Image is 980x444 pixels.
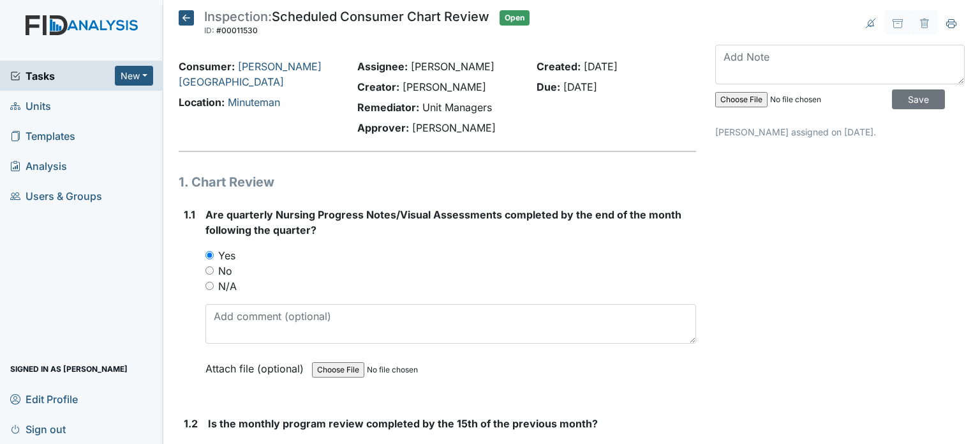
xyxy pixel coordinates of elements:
[205,251,214,259] input: Yes
[204,9,272,24] span: Inspection:
[537,80,560,93] strong: Due:
[179,60,235,73] strong: Consumer:
[715,125,965,139] p: [PERSON_NAME] assigned on [DATE].
[179,60,322,88] a: [PERSON_NAME][GEOGRAPHIC_DATA]
[357,60,408,73] strong: Assignee:
[357,121,409,134] strong: Approver:
[216,26,258,35] span: #00011530
[205,354,309,376] label: Attach file (optional)
[204,10,489,38] div: Scheduled Consumer Chart Review
[10,359,128,379] span: Signed in as [PERSON_NAME]
[10,96,51,116] span: Units
[10,419,66,439] span: Sign out
[179,96,225,109] strong: Location:
[357,101,419,114] strong: Remediator:
[563,80,597,93] span: [DATE]
[184,207,195,222] label: 1.1
[218,248,235,263] label: Yes
[205,266,214,275] input: No
[892,89,945,109] input: Save
[184,416,198,431] label: 1.2
[500,10,530,26] span: Open
[403,80,486,93] span: [PERSON_NAME]
[205,208,681,236] span: Are quarterly Nursing Progress Notes/Visual Assessments completed by the end of the month followi...
[179,172,696,192] h1: 1. Chart Review
[584,60,618,73] span: [DATE]
[10,68,115,84] a: Tasks
[422,101,492,114] span: Unit Managers
[228,96,280,109] a: Minuteman
[411,60,494,73] span: [PERSON_NAME]
[115,66,153,86] button: New
[10,186,102,206] span: Users & Groups
[10,156,67,176] span: Analysis
[218,263,232,279] label: No
[10,389,78,409] span: Edit Profile
[218,279,237,294] label: N/A
[357,80,399,93] strong: Creator:
[208,417,598,430] span: Is the monthly program review completed by the 15th of the previous month?
[205,282,214,290] input: N/A
[10,126,75,146] span: Templates
[412,121,496,134] span: [PERSON_NAME]
[537,60,581,73] strong: Created:
[204,26,214,35] span: ID:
